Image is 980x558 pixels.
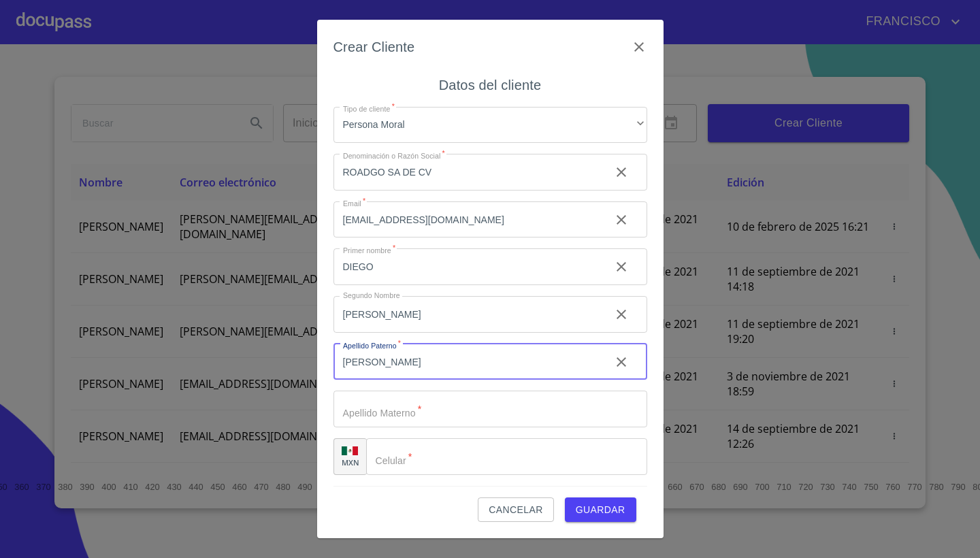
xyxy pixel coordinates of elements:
p: MXN [342,457,359,467]
div: Persona Moral [333,107,647,144]
button: clear input [605,298,638,331]
span: Cancelar [489,502,542,519]
button: Guardar [565,497,636,523]
img: R93DlvwvvjP9fbrDwZeCRYBHk45OWMq+AAOlFVsxT89f82nwPLnD58IP7+ANJEaWYhP0Tx8kkA0WlQMPQsAAgwAOmBj20AXj6... [342,446,358,456]
span: Guardar [576,502,625,519]
h6: Crear Cliente [333,36,415,58]
button: clear input [605,156,638,188]
button: Cancelar [478,497,553,523]
h6: Datos del cliente [439,74,541,96]
button: clear input [605,346,638,378]
button: clear input [605,250,638,283]
button: clear input [605,203,638,236]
